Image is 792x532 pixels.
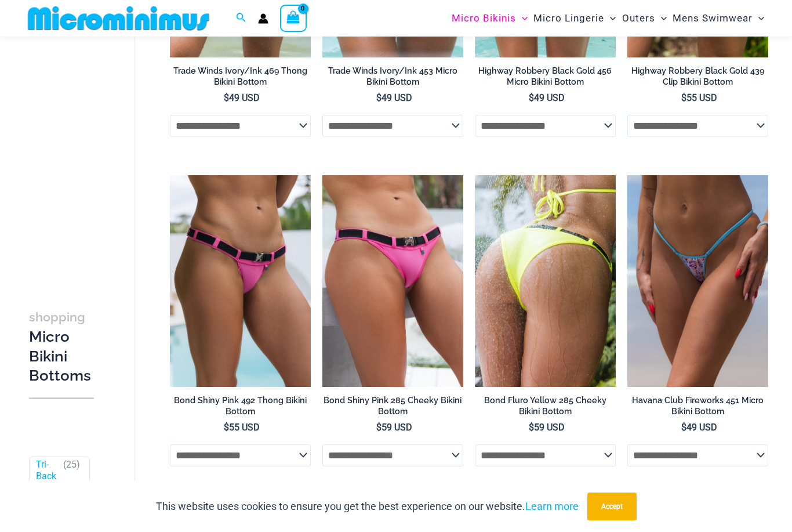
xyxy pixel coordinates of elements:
img: Bond Shiny Pink 285 Cheeky 02v22 [322,175,463,387]
span: 25 [66,459,77,470]
span: Menu Toggle [655,3,667,33]
a: Highway Robbery Black Gold 456 Micro Bikini Bottom [475,66,616,92]
h2: Highway Robbery Black Gold 439 Clip Bikini Bottom [627,66,768,87]
h2: Trade Winds Ivory/Ink 469 Thong Bikini Bottom [170,66,311,87]
img: Havana Club Fireworks 451 Micro [627,175,768,387]
span: Mens Swimwear [673,3,753,33]
a: Bond Shiny Pink 492 Thong Bikini Bottom [170,395,311,421]
a: Micro LingerieMenu ToggleMenu Toggle [531,3,619,33]
a: Bond Shiny Pink 285 Cheeky 02v22Bond Shiny Pink 285 Cheeky 031Bond Shiny Pink 285 Cheeky 031 [322,175,463,387]
a: Havana Club Fireworks 451 MicroHavana Club Fireworks 312 Tri Top 451 Thong 02Havana Club Firework... [627,175,768,387]
iframe: TrustedSite Certified [29,39,133,271]
nav: Site Navigation [447,2,769,35]
a: Bond Fluro Yellow 312 Top 285 Cheeky 08Bond Fluro Yellow 312 Top 285 Cheeky 06Bond Fluro Yellow 3... [475,175,616,387]
a: Bond Shiny Pink 285 Cheeky Bikini Bottom [322,395,463,421]
span: Menu Toggle [516,3,528,33]
span: $ [529,92,534,103]
h2: Trade Winds Ivory/Ink 453 Micro Bikini Bottom [322,66,463,87]
span: Outers [622,3,655,33]
a: Search icon link [236,11,246,26]
a: Trade Winds Ivory/Ink 469 Thong Bikini Bottom [170,66,311,92]
button: Accept [587,493,637,520]
a: Account icon link [258,13,268,24]
span: Menu Toggle [604,3,616,33]
span: $ [681,92,686,103]
a: OutersMenu ToggleMenu Toggle [619,3,670,33]
span: Micro Bikinis [452,3,516,33]
a: Highway Robbery Black Gold 439 Clip Bikini Bottom [627,66,768,92]
a: Havana Club Fireworks 451 Micro Bikini Bottom [627,395,768,421]
span: $ [224,422,229,433]
a: Mens SwimwearMenu ToggleMenu Toggle [670,3,767,33]
p: This website uses cookies to ensure you get the best experience on our website. [156,498,579,515]
bdi: 55 USD [224,422,260,433]
span: ( ) [63,459,80,507]
span: $ [224,92,229,103]
a: Learn more [525,500,579,512]
bdi: 59 USD [529,422,565,433]
span: $ [376,422,382,433]
h2: Bond Shiny Pink 492 Thong Bikini Bottom [170,395,311,417]
h2: Havana Club Fireworks 451 Micro Bikini Bottom [627,395,768,417]
img: Bond Fluro Yellow 312 Top 285 Cheeky 06 [475,175,616,387]
h2: Bond Shiny Pink 285 Cheeky Bikini Bottom [322,395,463,417]
a: Trade Winds Ivory/Ink 453 Micro Bikini Bottom [322,66,463,92]
span: $ [376,92,382,103]
bdi: 55 USD [681,92,717,103]
span: Menu Toggle [753,3,764,33]
a: Bond Shiny Pink 492 Thong 01Bond Shiny Pink 492 Thong 02Bond Shiny Pink 492 Thong 02 [170,175,311,387]
h3: Micro Bikini Bottoms [29,307,94,386]
a: Bond Fluro Yellow 285 Cheeky Bikini Bottom [475,395,616,421]
a: Micro BikinisMenu ToggleMenu Toggle [449,3,531,33]
span: $ [681,422,686,433]
span: shopping [29,310,85,324]
a: View Shopping Cart, empty [280,5,307,31]
a: Tri-Back Thongs [36,459,58,507]
bdi: 49 USD [681,422,717,433]
bdi: 49 USD [376,92,412,103]
span: Micro Lingerie [533,3,604,33]
bdi: 49 USD [529,92,565,103]
bdi: 49 USD [224,92,260,103]
h2: Highway Robbery Black Gold 456 Micro Bikini Bottom [475,66,616,87]
bdi: 59 USD [376,422,412,433]
img: Bond Shiny Pink 492 Thong 01 [170,175,311,387]
img: MM SHOP LOGO FLAT [23,5,214,31]
span: $ [529,422,534,433]
h2: Bond Fluro Yellow 285 Cheeky Bikini Bottom [475,395,616,417]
